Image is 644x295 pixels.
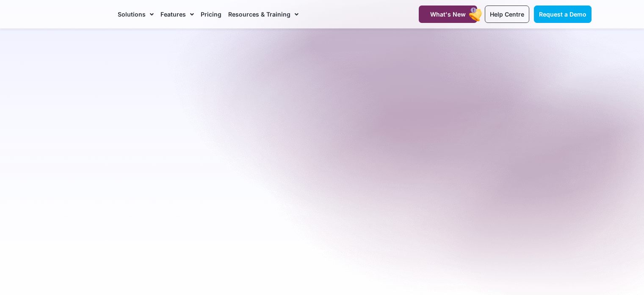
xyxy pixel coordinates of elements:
span: Help Centre [490,11,524,18]
a: Help Centre [485,6,529,23]
span: Request a Demo [539,11,586,18]
img: CareMaster Logo [52,8,109,21]
span: What's New [430,11,466,18]
a: What's New [419,6,477,23]
a: Request a Demo [534,6,591,23]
